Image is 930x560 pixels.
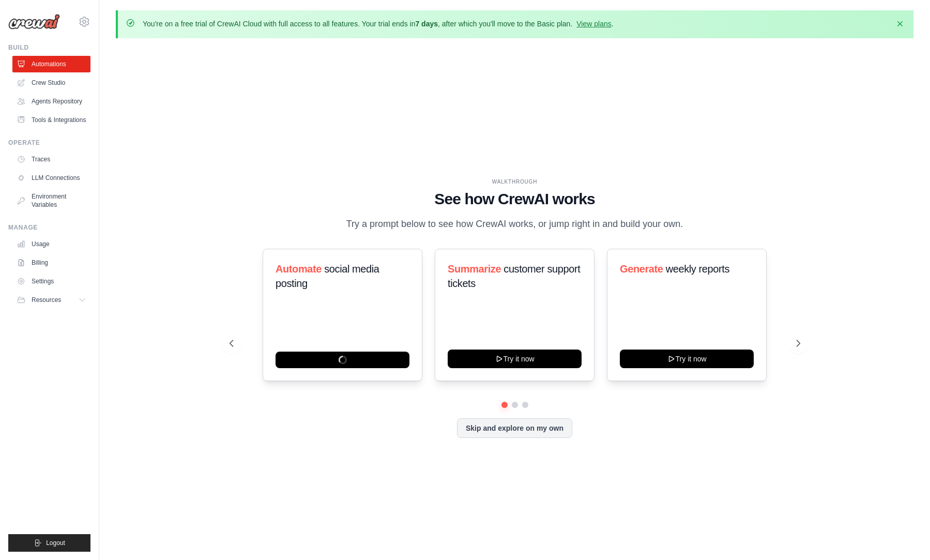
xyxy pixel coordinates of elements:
img: Logo [8,14,60,29]
h1: See how CrewAI works [230,190,800,208]
span: customer support tickets [448,263,580,289]
a: Agents Repository [12,93,90,110]
div: Manage [8,223,90,232]
span: Generate [620,263,663,275]
span: Summarize [448,263,501,275]
div: Build [8,43,90,52]
iframe: Chat Widget [878,510,930,560]
span: Automate [276,263,322,275]
span: social media posting [276,263,379,289]
a: Tools & Integrations [12,112,90,128]
button: Logout [8,534,90,552]
span: Resources [32,296,61,304]
button: Try it now [620,350,754,368]
a: Crew Studio [12,74,90,91]
button: Skip and explore on my own [457,418,572,438]
a: LLM Connections [12,170,90,186]
div: Operate [8,139,90,147]
button: Resources [12,292,90,308]
span: Logout [46,539,65,547]
a: Automations [12,56,90,72]
button: Try it now [448,350,582,368]
a: Traces [12,151,90,168]
p: You're on a free trial of CrewAI Cloud with full access to all features. Your trial ends in , aft... [143,19,614,29]
a: Settings [12,273,90,290]
strong: 7 days [415,20,438,28]
a: View plans [576,20,611,28]
div: WALKTHROUGH [230,178,800,186]
p: Try a prompt below to see how CrewAI works, or jump right in and build your own. [341,217,689,232]
a: Usage [12,236,90,252]
a: Billing [12,254,90,271]
a: Environment Variables [12,188,90,213]
span: weekly reports [666,263,729,275]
